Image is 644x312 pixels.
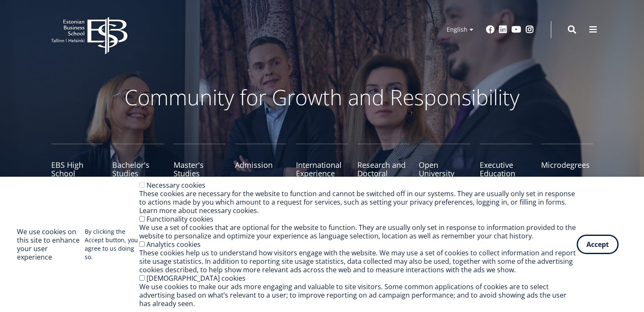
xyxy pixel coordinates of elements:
[146,240,201,249] label: Analytics cookies
[146,214,213,224] label: Functionality cookies
[85,227,139,261] p: By clicking the Accept button, you agree to us doing so.
[17,227,85,261] h2: We use cookies on this site to enhance your user experience
[112,144,164,186] a: Bachelor's Studies
[499,25,507,34] a: Linkedin
[541,144,593,186] a: Microdegrees
[139,189,577,215] div: These cookies are necessary for the website to function and cannot be switched off in our systems...
[139,249,577,274] div: These cookies help us to understand how visitors engage with the website. We may use a set of coo...
[419,144,471,186] a: Open University
[98,85,547,110] p: Community for Growth and Responsibility
[525,25,534,34] a: Instagram
[139,223,577,240] div: We use a set of cookies that are optional for the website to function. They are usually only set ...
[174,144,226,186] a: Master's Studies
[139,282,577,308] div: We use cookies to make our ads more engaging and valuable to site visitors. Some common applicati...
[577,235,619,254] button: Accept
[296,144,348,186] a: International Experience
[146,274,246,283] label: [DEMOGRAPHIC_DATA] cookies
[146,181,205,190] label: Necessary cookies
[357,144,409,186] a: Research and Doctoral Studies
[511,25,521,34] a: Youtube
[486,25,495,34] a: Facebook
[480,144,532,186] a: Executive Education
[51,144,103,186] a: EBS High School
[235,144,287,186] a: Admission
